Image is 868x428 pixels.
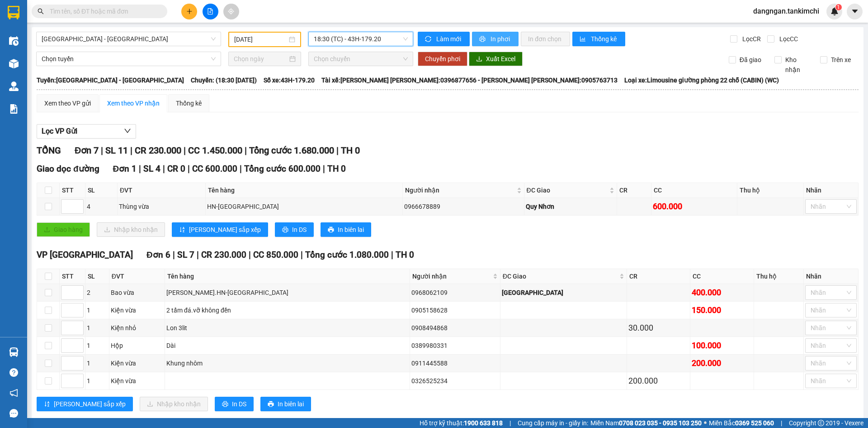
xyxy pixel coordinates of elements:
button: Chuyển phơi [418,52,467,66]
th: Tên hàng [206,183,403,198]
span: Đã giao [736,55,765,65]
img: logo-vxr [8,6,19,19]
div: Bao vừa [111,288,163,298]
span: Tổng cước 600.000 [244,164,321,174]
span: Giao dọc đường [37,164,99,174]
span: 1 [837,4,840,10]
span: Tổng cước 1.680.000 [249,145,334,156]
span: SL 4 [143,164,160,174]
div: 150.000 [692,304,752,317]
div: Xem theo VP nhận [107,98,160,108]
button: printerIn DS [275,222,314,237]
button: printerIn biên lai [260,397,311,411]
span: TỔNG [37,145,61,156]
div: 600.000 [653,200,735,213]
span: CR 230.000 [201,250,246,260]
span: ⚪️ [704,421,707,425]
span: caret-down [851,7,859,15]
th: SL [85,269,109,284]
span: | [509,418,511,428]
div: 0966678889 [404,202,522,212]
span: Tài xế: [PERSON_NAME] [PERSON_NAME]:0396877656 - [PERSON_NAME] [PERSON_NAME]:0905763713 [321,75,618,85]
button: plus [181,4,197,19]
span: Chuyến: (18:30 [DATE]) [191,75,257,85]
button: downloadNhập kho nhận [140,397,208,411]
span: | [184,145,186,156]
span: Người nhận [405,185,514,195]
span: [PERSON_NAME] sắp xếp [54,399,126,409]
th: ĐVT [118,183,206,198]
div: 2 tấm đá.vỡ không đền [166,305,408,315]
button: syncLàm mới [418,32,470,46]
div: 1 [87,376,108,386]
img: icon-new-feature [830,7,839,15]
span: sort-ascending [44,401,50,408]
img: warehouse-icon [9,36,19,46]
div: 1 [87,358,108,368]
span: Làm mới [436,34,462,44]
img: warehouse-icon [9,347,19,357]
span: [PERSON_NAME] sắp xếp [189,225,261,235]
div: 1 [87,341,108,351]
span: | [391,250,393,260]
span: Đơn 1 [113,164,137,174]
span: question-circle [9,368,18,377]
th: CC [651,183,737,198]
span: printer [479,36,487,43]
button: sort-ascending[PERSON_NAME] sắp xếp [37,397,133,411]
span: | [173,250,175,260]
span: Đơn 6 [146,250,170,260]
div: HN-[GEOGRAPHIC_DATA] [207,202,401,212]
span: Trên xe [827,55,854,65]
span: ĐC Giao [503,271,618,281]
span: CC 600.000 [192,164,237,174]
div: Nhãn [806,185,856,195]
div: Kiện vừa [111,305,163,315]
div: 2 [87,288,108,298]
button: bar-chartThống kê [572,32,625,46]
div: 0326525234 [411,376,499,386]
span: SL 11 [105,145,128,156]
span: bar-chart [580,36,587,43]
th: Tên hàng [165,269,410,284]
button: printerIn DS [215,397,254,411]
span: printer [222,401,228,408]
div: Khung nhôm [166,358,408,368]
span: plus [186,8,193,14]
div: 1 [87,323,108,333]
span: printer [282,226,288,234]
strong: 1900 633 818 [464,419,503,427]
input: 13/09/2025 [234,34,287,44]
span: CR 0 [167,164,185,174]
span: | [139,164,141,174]
div: Nhãn [806,271,856,281]
button: printerIn biên lai [321,222,371,237]
span: Lọc CC [776,34,799,44]
div: Kiện nhỏ [111,323,163,333]
button: Lọc VP Gửi [37,124,136,139]
span: | [101,145,103,156]
span: VP [GEOGRAPHIC_DATA] [37,250,133,260]
div: Xem theo VP gửi [44,98,91,108]
span: printer [268,401,274,408]
button: sort-ascending[PERSON_NAME] sắp xếp [172,222,268,237]
span: file-add [207,8,213,14]
img: solution-icon [9,104,19,114]
span: | [301,250,303,260]
span: | [188,164,190,174]
div: 0905158628 [411,305,499,315]
b: Tuyến: [GEOGRAPHIC_DATA] - [GEOGRAPHIC_DATA] [37,77,184,84]
div: 0908494868 [411,323,499,333]
span: dangngan.tankimchi [746,5,826,17]
span: In DS [232,399,246,409]
img: warehouse-icon [9,82,19,91]
span: sync [425,36,433,43]
span: Đà Nẵng - Đà Lạt [42,32,216,46]
span: Lọc VP Gửi [42,125,77,137]
button: downloadXuất Excel [469,52,523,66]
div: Kiện vừa [111,376,163,386]
th: CR [617,183,651,198]
th: STT [60,183,85,198]
span: notification [9,389,18,397]
span: copyright [818,420,824,426]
